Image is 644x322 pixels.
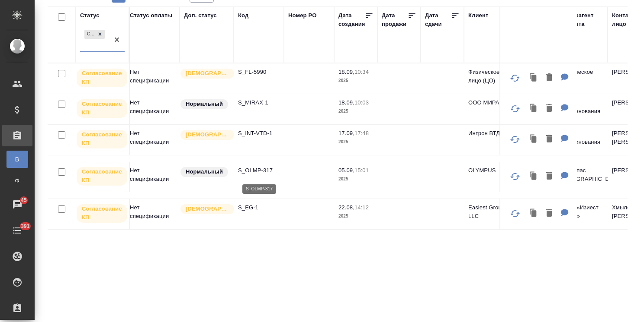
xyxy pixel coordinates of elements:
a: 391 [2,220,32,241]
div: Согласование КП [84,30,95,39]
p: Нормальный [186,167,223,176]
button: Клонировать [525,100,542,117]
button: Удалить [542,130,557,148]
td: Нет спецификации [126,162,180,192]
div: Номер PO [288,11,316,20]
p: [DEMOGRAPHIC_DATA] [186,130,229,139]
p: [DEMOGRAPHIC_DATA] [186,205,229,213]
span: В [11,155,24,164]
td: Нет спецификации [126,199,180,229]
p: Согласование КП [82,130,122,148]
span: 45 [16,196,32,205]
button: Удалить [542,100,557,117]
button: Для КМ: 08.09 ОС от клиента: Пока в процессе, думаю, возможно будет решение через 2 недели. 22.09... [557,167,573,185]
p: Согласование КП [82,205,122,222]
button: Клонировать [525,69,542,87]
td: Нет спецификации [126,125,180,155]
p: 17.09, [338,130,354,136]
button: Удалить [542,167,557,185]
p: Согласование КП [82,100,122,117]
p: S_FL-5990 [238,68,280,76]
p: [DEMOGRAPHIC_DATA] [186,69,229,78]
p: Физическое лицо [562,68,603,85]
button: Обновить [505,166,525,187]
div: Дата создания [338,11,365,28]
a: 45 [2,194,32,215]
a: В [6,151,28,168]
td: Нет спецификации [126,63,180,94]
button: Обновить [505,129,525,150]
a: Ф [6,172,28,189]
p: Согласование КП [82,69,122,86]
button: Для КМ: 15.09: Аня П.: Договор согласован, подписан. На этой неделе должны обменяться оригиналами... [557,205,573,222]
p: ООО «Изиест Групп» [562,203,603,221]
button: Обновить [505,203,525,224]
p: 15:01 [354,167,369,174]
p: 18.09, [338,69,354,75]
div: Согласование КП [84,29,106,40]
p: Олимпас [GEOGRAPHIC_DATA] [562,166,603,183]
p: Без наименования [562,129,603,146]
div: Дата продажи [382,11,408,28]
span: 391 [16,222,35,230]
p: Easiest Group, LLC​ [468,203,510,221]
p: OLYMPUS [468,166,510,175]
button: Клонировать [525,130,542,148]
p: Нормальный [186,100,223,108]
div: Выставляется автоматически для первых 3 заказов нового контактного лица. Особое внимание [180,203,229,215]
p: 2025 [338,107,373,116]
div: Статус оплаты [130,11,172,20]
p: 18.09, [338,99,354,106]
p: ООО МИРАКС [468,98,510,107]
button: Клонировать [525,205,542,222]
p: Физическое лицо (ЦО) [468,68,510,85]
div: Контрагент клиента [562,11,603,28]
div: Код [238,11,248,20]
p: 2025 [338,175,373,183]
p: 2025 [338,138,373,146]
button: Обновить [505,68,525,88]
div: Дата сдачи [425,11,451,28]
td: Нет спецификации [126,94,180,124]
p: 2025 [338,212,373,221]
p: Интрон ВТД [468,129,510,138]
button: Удалить [542,205,557,222]
div: Статус по умолчанию для стандартных заказов [180,166,229,178]
p: 14:12 [354,204,369,211]
p: 2025 [338,76,373,85]
div: Выставляется автоматически для первых 3 заказов нового контактного лица. Особое внимание [180,68,229,79]
p: 05.09, [338,167,354,174]
button: Обновить [505,98,525,119]
div: Статус [80,11,100,20]
div: Доп. статус [184,11,217,20]
button: Для КМ: Проф и Стандарт [557,130,573,148]
p: S_MIRAX-1 [238,98,280,107]
p: 10:34 [354,69,369,75]
p: S_EG-1 [238,203,280,212]
div: Выставляется автоматически для первых 3 заказов нового контактного лица. Особое внимание [180,129,229,141]
button: Удалить [542,69,557,87]
span: Ф [11,177,24,185]
p: 10:03 [354,99,369,106]
p: 17:48 [354,130,369,136]
p: S_INT-VTD-1 [238,129,280,138]
p: Согласование КП [82,167,122,185]
p: 22.08, [338,204,354,211]
button: Клонировать [525,167,542,185]
p: S_OLMP-317 [238,166,280,175]
p: Без наименования [562,98,603,116]
div: Клиент [468,11,488,20]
